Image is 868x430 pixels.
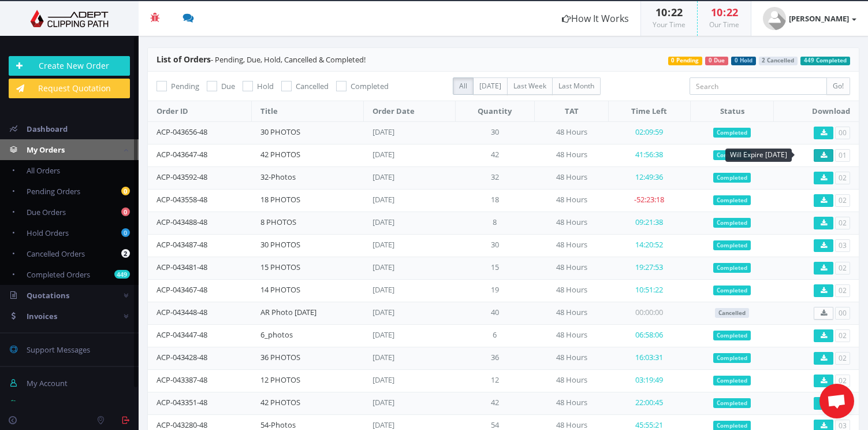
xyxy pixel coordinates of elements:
a: ACP-043487-48 [157,239,207,250]
a: ACP-043467-48 [157,284,207,295]
td: 42 [455,392,534,414]
span: Cancelled [715,308,749,318]
span: All Orders [27,165,60,176]
a: [PERSON_NAME] [751,1,868,36]
strong: [PERSON_NAME] [789,13,849,24]
th: TAT [534,101,608,122]
input: Search [690,77,827,95]
td: 22:00:45 [609,392,691,414]
td: 10:51:22 [609,279,691,302]
td: 32 [455,166,534,189]
span: Completed [713,331,751,341]
td: [DATE] [364,257,456,279]
td: 18 [455,189,534,212]
span: Completed [713,263,751,273]
a: ACP-043351-48 [157,397,207,407]
span: Completed [713,173,751,183]
span: List of Orders [157,54,211,65]
a: How It Works [550,1,640,36]
label: [DATE] [473,77,508,95]
span: Due [221,81,235,91]
td: 02:09:59 [609,121,691,144]
span: Cancelled [296,81,329,91]
a: Create New Order [9,56,130,76]
span: Completed [713,128,751,138]
th: Status [690,101,773,122]
label: Last Week [507,77,553,95]
a: ACP-043280-48 [157,420,207,430]
small: Our Time [709,20,739,29]
td: 48 Hours [534,234,608,257]
td: 48 Hours [534,279,608,302]
a: ACP-043592-48 [157,172,207,182]
span: : [667,5,671,19]
td: 30 [455,234,534,257]
a: ACP-043488-48 [157,217,207,227]
span: Pending [171,81,199,91]
td: 48 Hours [534,392,608,414]
b: 0 [121,187,130,195]
td: 19 [455,279,534,302]
b: 2 [121,249,130,258]
span: Completed [713,398,751,409]
td: [DATE] [364,189,456,212]
a: AR Photo [DATE] [260,307,316,317]
span: Completed [351,81,389,91]
a: ACP-043647-48 [157,149,207,160]
span: Hold [257,81,274,91]
a: ACP-043656-48 [157,127,207,137]
td: 48 Hours [534,302,608,324]
td: 30 [455,121,534,144]
td: 19:27:53 [609,257,691,279]
td: 48 Hours [534,212,608,234]
a: 30 PHOTOS [260,239,300,250]
td: 12 [455,369,534,392]
th: Time Left [609,101,691,122]
a: ACP-043448-48 [157,307,207,317]
th: Order ID [148,101,252,122]
td: 16:03:31 [609,347,691,369]
td: 48 Hours [534,369,608,392]
label: Last Month [552,77,601,95]
img: Adept Graphics [9,10,130,27]
a: 8 PHOTOS [260,217,296,227]
a: 36 PHOTOS [260,352,300,362]
td: 09:21:38 [609,212,691,234]
span: Cancelled Orders [27,249,85,259]
td: 41:56:38 [609,144,691,166]
td: [DATE] [364,302,456,324]
span: Completed [713,286,751,296]
td: 48 Hours [534,166,608,189]
a: Request Quotation [9,79,130,98]
a: ACP-043558-48 [157,194,207,205]
img: user_default.jpg [763,7,786,30]
span: Manage Team [27,399,75,409]
a: ACP-043387-48 [157,375,207,385]
span: Completed [713,353,751,364]
a: 12 PHOTOS [260,375,300,385]
td: [DATE] [364,234,456,257]
span: 0 Hold [731,57,756,65]
td: [DATE] [364,144,456,166]
td: 14:20:52 [609,234,691,257]
td: 48 Hours [534,324,608,347]
span: - Pending, Due, Hold, Cancelled & Completed! [157,54,366,65]
td: 40 [455,302,534,324]
span: Quantity [478,106,512,116]
span: : [722,5,727,19]
span: Dashboard [27,124,68,134]
label: All [453,77,474,95]
span: Completed [713,240,751,251]
th: Order Date [364,101,456,122]
a: ACP-043447-48 [157,329,207,340]
td: 03:19:49 [609,369,691,392]
td: 8 [455,212,534,234]
td: [DATE] [364,369,456,392]
div: Will Expire [DATE] [725,149,792,162]
span: Completed [713,195,751,206]
td: [DATE] [364,166,456,189]
b: 0 [121,228,130,237]
span: Completed Orders [27,269,90,280]
span: My Account [27,378,68,388]
td: [DATE] [364,324,456,347]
